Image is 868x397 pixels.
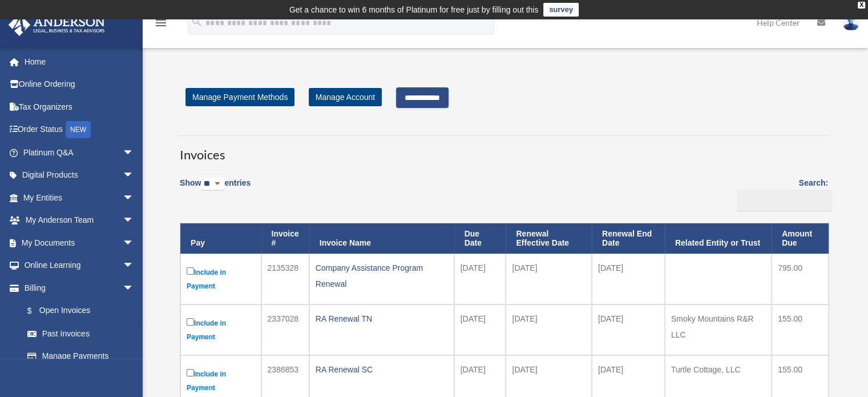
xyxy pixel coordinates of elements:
a: Manage Payment Methods [185,88,294,106]
input: Include in Payment [187,369,194,376]
a: Tax Organizers [8,95,151,118]
td: [DATE] [592,254,665,304]
input: Include in Payment [187,267,194,275]
input: Search: [737,190,832,211]
span: arrow_drop_down [123,276,146,300]
span: arrow_drop_down [123,209,146,232]
a: Past Invoices [16,322,146,345]
i: menu [154,16,168,30]
a: Manage Payments [16,345,146,368]
a: Online Learningarrow_drop_down [8,254,151,277]
span: arrow_drop_down [123,164,146,187]
a: Home [8,50,151,73]
td: 795.00 [772,254,829,304]
div: Get a chance to win 6 months of Platinum for free just by filling out this [289,3,539,17]
img: User Pic [842,14,859,31]
input: Include in Payment [187,318,194,326]
th: Renewal End Date: activate to sort column ascending [592,223,665,254]
div: close [858,2,865,9]
span: arrow_drop_down [123,254,146,278]
a: $Open Invoices [16,299,140,323]
td: 2135328 [261,254,309,304]
th: Due Date: activate to sort column ascending [454,223,506,254]
div: Company Assistance Program Renewal [316,260,448,292]
a: survey [543,3,579,17]
th: Renewal Effective Date: activate to sort column ascending [506,223,592,254]
td: 155.00 [772,304,829,355]
h3: Invoices [180,135,828,164]
th: Invoice #: activate to sort column ascending [261,223,309,254]
a: My Documentsarrow_drop_down [8,231,151,254]
label: Show entries [180,176,251,202]
a: Platinum Q&Aarrow_drop_down [8,141,151,164]
a: menu [154,20,168,30]
label: Include in Payment [187,265,255,293]
span: arrow_drop_down [123,186,146,210]
select: Showentries [201,178,224,191]
a: Manage Account [309,88,382,106]
td: Smoky Mountains R&R LLC [665,304,772,355]
td: [DATE] [506,304,592,355]
td: [DATE] [592,304,665,355]
th: Pay: activate to sort column descending [180,223,261,254]
span: $ [34,304,39,318]
a: My Anderson Teamarrow_drop_down [8,209,151,232]
div: RA Renewal SC [316,362,448,378]
span: arrow_drop_down [123,141,146,165]
th: Related Entity or Trust: activate to sort column ascending [665,223,772,254]
div: RA Renewal TN [316,311,448,327]
td: [DATE] [506,254,592,304]
td: [DATE] [454,304,506,355]
a: My Entitiesarrow_drop_down [8,186,151,209]
a: Order StatusNEW [8,118,151,142]
i: search [191,15,203,28]
td: 2337028 [261,304,309,355]
a: Digital Productsarrow_drop_down [8,164,151,187]
a: Online Ordering [8,73,151,96]
span: arrow_drop_down [123,231,146,255]
div: NEW [66,121,91,138]
th: Invoice Name: activate to sort column ascending [309,223,454,254]
th: Amount Due: activate to sort column ascending [772,223,829,254]
a: Billingarrow_drop_down [8,276,146,299]
label: Include in Payment [187,316,255,344]
img: Anderson Advisors Platinum Portal [5,14,108,36]
label: Search: [733,176,828,211]
label: Include in Payment [187,367,255,395]
td: [DATE] [454,254,506,304]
